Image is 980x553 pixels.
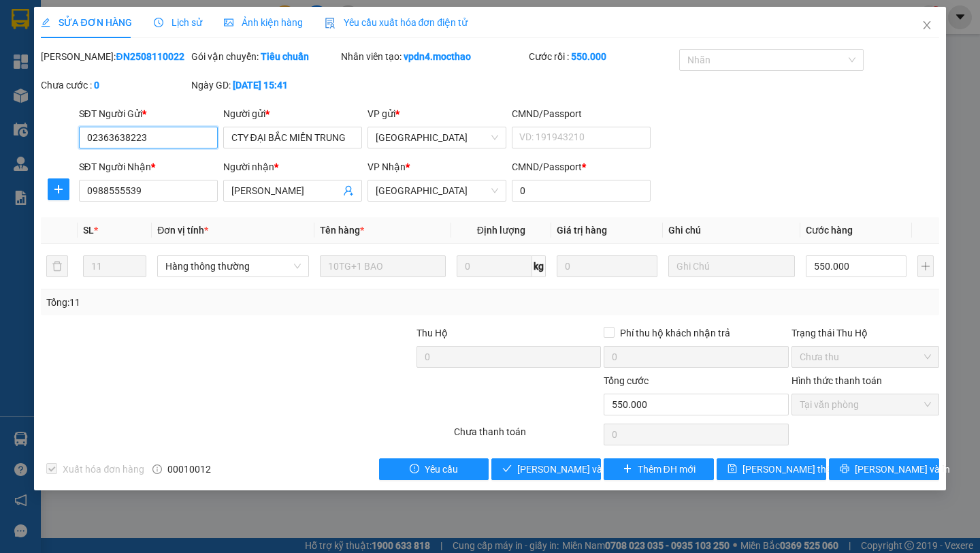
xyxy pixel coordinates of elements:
[261,51,309,62] b: Tiêu chuẩn
[157,225,208,236] span: Đơn vị tính
[615,326,736,341] span: Phí thu hộ khách nhận trả
[367,161,406,172] span: VP Nhận
[191,49,339,64] div: Gói vận chuyển:
[376,127,498,148] span: Đà Nẵng
[116,51,184,62] b: ĐN2508110022
[152,464,162,474] span: info-circle
[416,328,448,338] span: Thu Hộ
[325,17,468,28] span: Yêu cầu xuất hóa đơn điện tử
[154,18,163,27] span: clock-circle
[800,394,931,415] span: Tại văn phòng
[343,185,354,196] span: user-add
[341,49,526,64] div: Nhân viên tạo:
[529,49,676,64] div: Cước rồi :
[320,255,446,277] input: VD: Bàn, Ghế
[191,78,339,93] div: Ngày GD:
[83,225,94,236] span: SL
[512,159,651,174] div: CMND/Passport
[453,424,603,448] div: Chưa thanh toán
[638,462,696,477] span: Thêm ĐH mới
[917,255,933,277] button: plus
[46,255,68,277] button: delete
[41,49,189,64] div: [PERSON_NAME]:
[557,255,658,277] input: 0
[668,255,794,277] input: Ghi Chú
[806,225,853,236] span: Cước hàng
[921,20,932,31] span: close
[604,458,713,480] button: plusThêm ĐH mới
[154,17,202,28] span: Lịch sử
[48,178,69,200] button: plus
[233,80,288,91] b: [DATE] 15:41
[223,159,362,174] div: Người nhận
[41,17,131,28] span: SỬA ĐƠN HÀNG
[46,295,379,310] div: Tổng: 11
[491,458,601,480] button: check[PERSON_NAME] và Giao hàng
[379,458,489,480] button: exclamation-circleYêu cầu
[532,255,546,277] span: kg
[800,347,931,367] span: Chưa thu
[57,462,150,477] span: Xuất hóa đơn hàng
[604,375,649,386] span: Tổng cước
[728,464,737,475] span: save
[840,464,849,475] span: printer
[502,464,512,475] span: check
[404,51,471,62] b: vpdn4.mocthao
[320,225,364,236] span: Tên hàng
[512,106,651,121] div: CMND/Passport
[167,462,211,477] span: 00010012
[477,225,525,236] span: Định lượng
[623,464,632,475] span: plus
[410,464,419,475] span: exclamation-circle
[791,375,882,386] label: Hình thức thanh toán
[517,462,648,477] span: [PERSON_NAME] và Giao hàng
[717,458,826,480] button: save[PERSON_NAME] thay đổi
[48,184,69,195] span: plus
[41,18,50,27] span: edit
[791,326,939,341] div: Trạng thái Thu Hộ
[79,159,218,174] div: SĐT Người Nhận
[224,18,233,27] span: picture
[223,106,362,121] div: Người gửi
[425,462,458,477] span: Yêu cầu
[94,80,99,91] b: 0
[742,462,851,477] span: [PERSON_NAME] thay đổi
[224,17,303,28] span: Ảnh kiện hàng
[855,462,950,477] span: [PERSON_NAME] và In
[79,106,218,121] div: SĐT Người Gửi
[165,256,300,276] span: Hàng thông thường
[41,78,189,93] div: Chưa cước :
[908,7,946,45] button: Close
[557,225,607,236] span: Giá trị hàng
[663,217,800,244] th: Ghi chú
[325,18,336,29] img: icon
[367,106,506,121] div: VP gửi
[829,458,938,480] button: printer[PERSON_NAME] và In
[376,180,498,201] span: Tuy Hòa
[571,51,606,62] b: 550.000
